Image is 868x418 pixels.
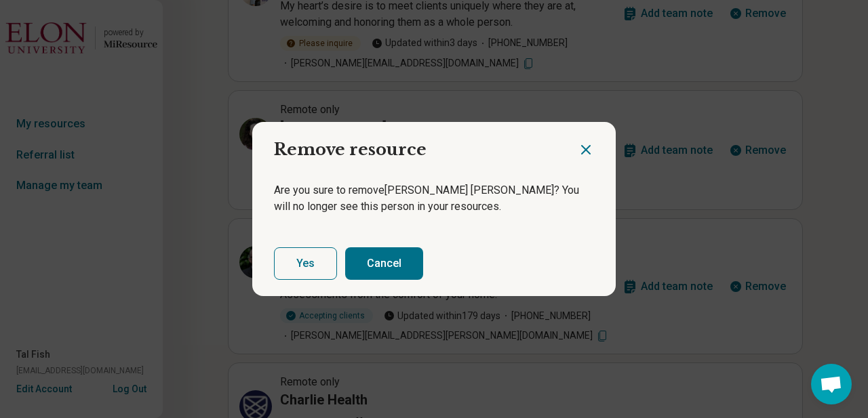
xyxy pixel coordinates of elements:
[345,247,423,280] button: Cancel
[274,247,337,280] button: Yes
[274,182,594,215] p: Are you sure to remove [PERSON_NAME] [PERSON_NAME] ? You will no longer see this person in your r...
[811,364,852,404] a: Open chat
[252,122,578,167] h2: Remove resource
[578,142,594,158] button: Close dialog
